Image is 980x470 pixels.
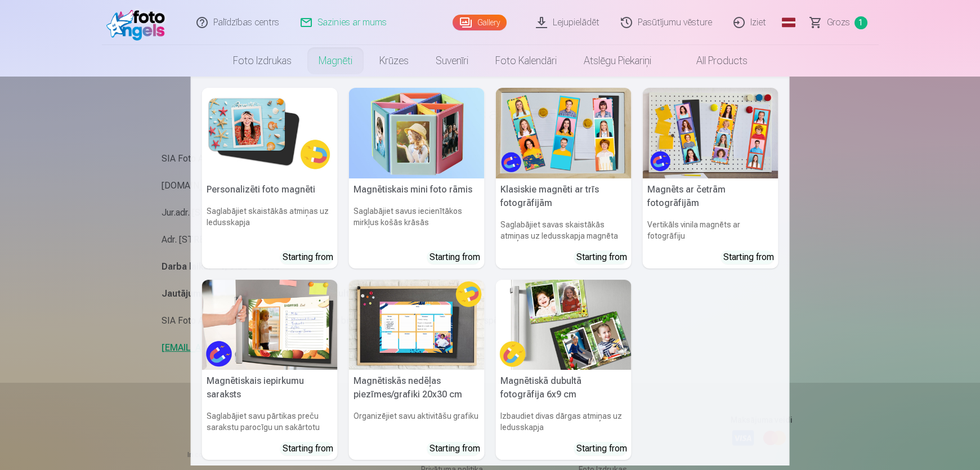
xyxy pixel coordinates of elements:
a: Atslēgu piekariņi [570,45,665,77]
div: Starting from [283,442,333,455]
a: Magnētiskās nedēļas piezīmes/grafiki 20x30 cmMagnētiskās nedēļas piezīmes/grafiki 20x30 cmOrganiz... [349,280,485,460]
h5: Personalizēti foto magnēti [202,178,338,201]
img: Magnētiskais mini foto rāmis [349,88,485,178]
div: Starting from [723,250,774,264]
img: Magnētiskā dubultā fotogrāfija 6x9 cm [496,280,632,370]
a: Magnēts ar četrām fotogrāfijāmMagnēts ar četrām fotogrāfijāmVertikāls vinila magnēts ar fotogrāfi... [643,88,778,268]
h5: Magnētiskā dubultā fotogrāfija 6x9 cm [496,370,632,406]
img: Magnētiskais iepirkumu saraksts [202,280,338,370]
h5: Magnētiskās nedēļas piezīmes/grafiki 20x30 cm [349,370,485,406]
img: Magnēts ar četrām fotogrāfijām [643,88,778,178]
div: Starting from [576,250,627,264]
a: Gallery [453,15,507,30]
a: Magnētiskais iepirkumu sarakstsMagnētiskais iepirkumu sarakstsSaglabājiet savu pārtikas preču sar... [202,280,338,460]
span: Grozs [827,16,850,29]
a: Klasiskie magnēti ar trīs fotogrāfijāmKlasiskie magnēti ar trīs fotogrāfijāmSaglabājiet savas ska... [496,88,632,268]
h5: Magnētiskais mini foto rāmis [349,178,485,201]
h6: Saglabājiet savas skaistākās atmiņas uz ledusskapja magnēta [496,214,632,246]
span: 1 [854,16,867,29]
a: Personalizēti foto magnētiPersonalizēti foto magnētiSaglabājiet skaistākās atmiņas uz ledusskapja... [202,88,338,268]
a: Foto izdrukas [220,45,305,77]
div: Starting from [429,442,480,455]
h6: Saglabājiet skaistākās atmiņas uz ledusskapja [202,201,338,246]
h6: Saglabājiet savu pārtikas preču sarakstu parocīgu un sakārtotu [202,406,338,437]
h6: Organizējiet savu aktivitāšu grafiku [349,406,485,437]
a: Magnētiskais mini foto rāmisMagnētiskais mini foto rāmisSaglabājiet savus iecienītākos mirkļus ko... [349,88,485,268]
a: Magnēti [305,45,366,77]
h5: Klasiskie magnēti ar trīs fotogrāfijām [496,178,632,214]
h5: Magnētiskais iepirkumu saraksts [202,370,338,406]
img: Klasiskie magnēti ar trīs fotogrāfijām [496,88,632,178]
img: Personalizēti foto magnēti [202,88,338,178]
a: Krūzes [366,45,422,77]
a: All products [665,45,761,77]
div: Starting from [576,442,627,455]
a: Magnētiskā dubultā fotogrāfija 6x9 cmMagnētiskā dubultā fotogrāfija 6x9 cmIzbaudiet divas dārgas ... [496,280,632,460]
h5: Magnēts ar četrām fotogrāfijām [643,178,778,214]
div: Starting from [429,250,480,264]
h6: Izbaudiet divas dārgas atmiņas uz ledusskapja [496,406,632,437]
h6: Vertikāls vinila magnēts ar fotogrāfiju [643,214,778,246]
img: /fa3 [106,5,171,41]
a: Foto kalendāri [482,45,570,77]
img: Magnētiskās nedēļas piezīmes/grafiki 20x30 cm [349,280,485,370]
div: Starting from [283,250,333,264]
a: Suvenīri [422,45,482,77]
h6: Saglabājiet savus iecienītākos mirkļus košās krāsās [349,201,485,246]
